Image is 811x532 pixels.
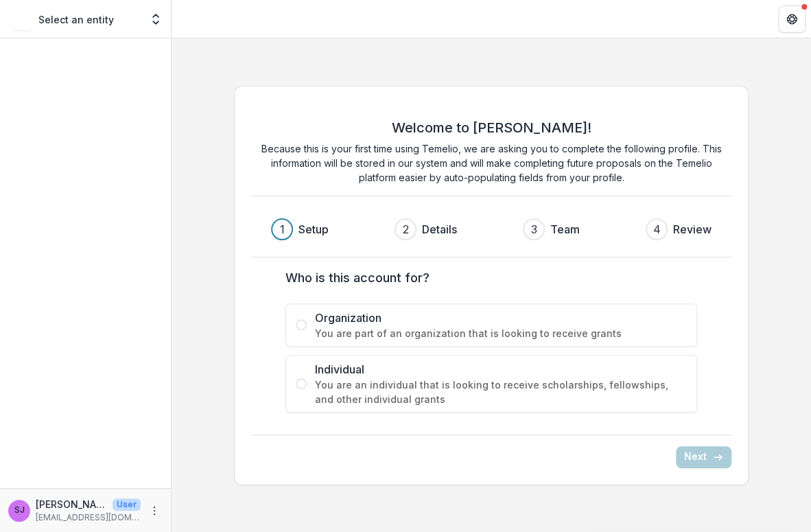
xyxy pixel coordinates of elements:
[113,498,141,511] p: User
[38,12,114,27] p: Select an entity
[676,446,731,468] button: Next
[14,506,25,515] div: Seth Johnson
[392,119,591,136] h2: Welcome to [PERSON_NAME]!
[146,5,165,33] button: Open entity switcher
[531,221,537,238] div: 3
[11,8,33,30] img: Select an entity
[36,511,141,524] p: [EMAIL_ADDRESS][DOMAIN_NAME]
[653,221,661,238] div: 4
[778,5,806,33] button: Get Help
[146,502,163,519] button: More
[673,221,712,238] h3: Review
[298,221,329,238] h3: Setup
[271,218,712,240] div: Progress
[315,326,687,340] span: You are part of an organization that is looking to receive grants
[36,497,107,511] p: [PERSON_NAME]
[315,361,687,378] span: Individual
[403,221,409,238] div: 2
[280,221,285,238] div: 1
[550,221,580,238] h3: Team
[315,310,687,326] span: Organization
[285,268,689,287] label: Who is this account for?
[422,221,457,238] h3: Details
[315,378,687,406] span: You are an individual that is looking to receive scholarships, fellowships, and other individual ...
[251,141,731,185] p: Because this is your first time using Temelio, we are asking you to complete the following profil...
